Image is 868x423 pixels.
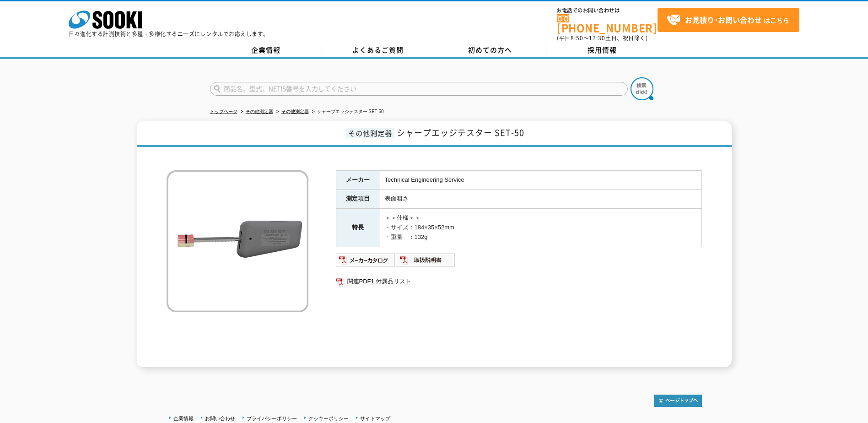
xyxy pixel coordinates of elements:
[336,209,380,247] th: 特長
[557,34,647,42] span: (平日 ～ 土日、祝日除く)
[380,209,701,247] td: ＜＜仕様＞＞ ・サイズ：184×35×52mm ・重量 ：132g
[205,416,235,421] a: お問い合わせ
[210,82,628,96] input: 商品名、型式、NETIS番号を入力してください
[685,14,762,25] strong: お見積り･お問い合わせ
[468,45,512,55] span: 初めての方へ
[667,13,789,27] span: はこちら
[380,170,701,190] td: Technical Engineering Service
[310,107,384,117] li: シャープエッジテスター SET-50
[631,77,653,100] img: btn_search.png
[281,109,309,114] a: その他測定器
[654,395,702,407] img: トップページへ
[247,416,297,421] a: プライバシーポリシー
[69,31,269,37] p: 日々進化する計測技術と多種・多様化するニーズにレンタルでお応えします。
[546,43,658,57] a: 採用情報
[246,109,273,114] a: その他測定器
[360,416,390,421] a: サイトマップ
[336,253,396,267] img: メーカーカタログ
[210,109,237,114] a: トップページ
[173,416,194,421] a: 企業情報
[658,8,799,32] a: お見積り･お問い合わせはこちら
[571,34,583,42] span: 8:50
[322,43,434,57] a: よくあるご質問
[336,170,380,190] th: メーカー
[336,276,702,287] a: 関連PDF1 付属品リスト
[308,416,349,421] a: クッキーポリシー
[397,126,524,139] span: シャープエッジテスター SET-50
[210,43,322,57] a: 企業情報
[167,170,308,312] img: シャープエッジテスター SET-50
[336,259,396,266] a: メーカーカタログ
[336,190,380,209] th: 測定項目
[380,190,701,209] td: 表面粗さ
[589,34,605,42] span: 17:30
[434,43,546,57] a: 初めての方へ
[346,128,394,138] span: その他測定器
[396,259,456,266] a: 取扱説明書
[396,253,456,267] img: 取扱説明書
[557,8,658,13] span: お電話でのお問い合わせは
[557,14,658,33] a: [PHONE_NUMBER]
